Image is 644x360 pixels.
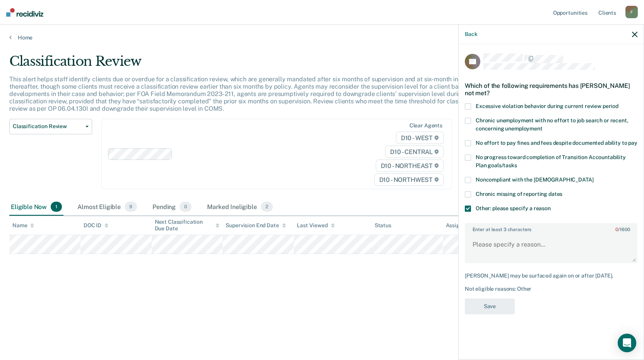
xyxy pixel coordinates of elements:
span: 1 [51,202,62,212]
button: Back [465,31,477,38]
span: D10 - CENTRAL [385,146,444,158]
span: Chronic unemployment with no effort to job search or recent, concerning unemployment [476,117,629,132]
div: Open Intercom Messenger [618,334,636,352]
a: Home [9,34,635,41]
div: Assigned to [446,222,482,229]
div: Pending [151,199,193,216]
div: Next Classification Due Date [155,219,220,232]
div: Marked Ineligible [206,199,274,216]
span: 9 [125,202,137,212]
span: No effort to pay fines and fees despite documented ability to pay [476,140,637,146]
div: Status [375,222,391,229]
span: Excessive violation behavior during current review period [476,103,618,109]
span: Classification Review [13,123,82,130]
span: No progress toward completion of Transition Accountability Plan goals/tasks [476,154,626,168]
span: D10 - NORTHWEST [374,173,444,186]
div: F [625,6,638,18]
div: Not eligible reasons: Other [465,286,637,292]
div: Classification Review [9,53,492,75]
div: Eligible Now [9,199,63,216]
span: Noncompliant with the [DEMOGRAPHIC_DATA] [476,177,593,183]
img: Recidiviz [6,8,43,17]
span: D10 - NORTHEAST [376,159,444,172]
div: DOC ID [84,222,108,229]
div: Name [12,222,34,229]
p: This alert helps staff identify clients due or overdue for a classification review, which are gen... [9,75,484,113]
span: / 1600 [615,227,630,232]
span: 2 [261,202,273,212]
span: Chronic missing of reporting dates [476,191,562,197]
span: 0 [615,227,618,232]
label: Enter at least 3 characters [466,224,637,232]
div: Almost Eligible [76,199,139,216]
span: 0 [180,202,192,212]
div: Last Viewed [297,222,334,229]
span: D10 - WEST [396,132,444,144]
div: Supervision End Date [226,222,286,229]
div: Clear agents [409,122,442,129]
div: Which of the following requirements has [PERSON_NAME] not met? [465,76,637,103]
div: [PERSON_NAME] may be surfaced again on or after [DATE]. [465,273,637,279]
span: Other: please specify a reason [476,205,551,211]
button: Save [465,298,515,314]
